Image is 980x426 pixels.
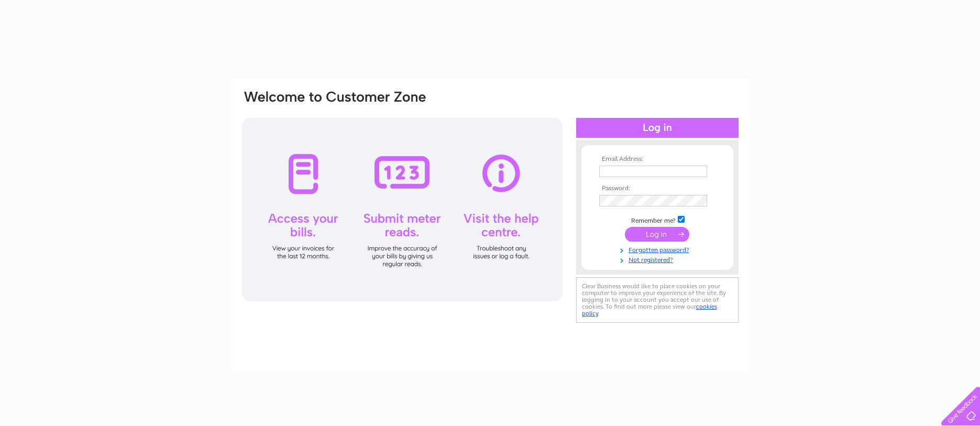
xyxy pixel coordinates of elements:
[582,303,717,317] a: cookies policy
[625,227,689,242] input: Submit
[597,214,718,225] td: Remember me?
[599,254,718,264] a: Not registered?
[597,185,718,192] th: Password:
[576,277,739,323] div: Clear Business would like to place cookies on your computer to improve your experience of the sit...
[599,244,718,254] a: Forgotten password?
[597,156,718,163] th: Email Address:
